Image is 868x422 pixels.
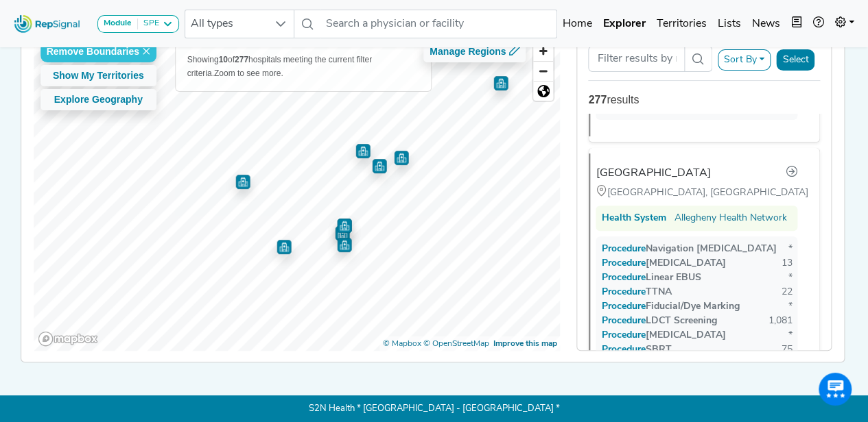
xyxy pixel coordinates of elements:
[372,159,386,173] div: Map marker
[588,92,820,108] div: results
[615,287,645,297] span: Procedure
[596,165,710,182] div: [GEOGRAPHIC_DATA]
[785,164,797,182] a: Go to hospital profile
[38,331,98,347] a: Mapbox logo
[337,219,351,233] div: Map marker
[588,46,684,72] input: Search Term
[781,256,792,271] div: 13
[40,41,156,62] button: Remove Boundaries
[615,258,645,269] span: Procedure
[768,314,792,328] div: 1,081
[277,240,291,254] div: Map marker
[601,271,701,285] div: Linear EBUS
[214,69,283,78] span: Zoom to see more.
[493,340,556,348] a: Map feedback
[185,10,268,38] span: All types
[601,314,716,328] div: LDCT Screening
[493,76,508,90] div: Map marker
[651,10,712,38] a: Territories
[187,55,373,78] span: Showing of hospitals meeting the current filter criteria.
[615,345,645,355] span: Procedure
[423,340,489,348] a: OpenStreetMap
[40,65,156,86] button: Show My Territories
[235,55,248,64] b: 277
[423,41,526,62] button: Manage Regions
[615,330,645,340] span: Procedure
[601,343,671,357] div: SBRT
[383,340,421,348] a: Mapbox
[533,81,553,101] button: Reset bearing to north
[533,82,553,101] span: Reset zoom
[781,285,792,299] div: 22
[615,273,645,283] span: Procedure
[97,15,179,33] button: ModuleSPE
[335,226,349,240] div: Map marker
[718,49,771,71] button: Sort By
[588,94,607,105] strong: 277
[320,10,557,38] input: Search a physician or facility
[601,242,776,256] div: Navigation [MEDICAL_DATA]
[219,55,228,64] b: 10
[786,10,808,38] button: Intel Book
[601,285,671,299] div: TTNA
[533,41,553,61] button: Zoom in
[601,328,725,343] div: [MEDICAL_DATA]
[601,256,725,271] div: [MEDICAL_DATA]
[598,10,651,38] a: Explorer
[601,211,666,225] div: Health System
[34,34,567,359] canvas: Map
[712,10,747,38] a: Lists
[533,62,553,81] span: Zoom out
[776,49,814,71] button: Select
[781,343,792,357] div: 75
[394,151,408,165] div: Map marker
[355,144,370,158] div: Map marker
[104,19,132,27] strong: Module
[337,238,351,252] div: Map marker
[596,185,797,200] div: [GEOGRAPHIC_DATA], [GEOGRAPHIC_DATA]
[557,10,598,38] a: Home
[615,244,645,254] span: Procedure
[601,299,739,314] div: Fiducial/Dye Marking
[674,211,786,225] a: Allegheny Health Network
[615,316,645,326] span: Procedure
[40,89,156,110] button: Explore Geography
[235,175,250,189] div: Map marker
[533,61,553,81] button: Zoom out
[615,301,645,312] span: Procedure
[138,18,159,29] div: SPE
[747,10,786,38] a: News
